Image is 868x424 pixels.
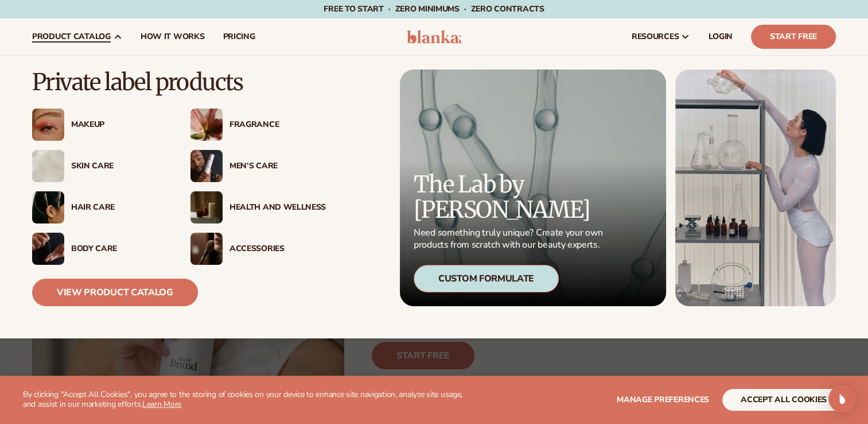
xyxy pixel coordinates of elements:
[71,120,168,130] div: Makeup
[32,150,168,182] a: Cream moisturizer swatch. Skin Care
[414,227,606,251] p: Need something truly unique? Create your own products from scratch with our beauty experts.
[32,279,198,306] a: View Product Catalog
[23,18,131,55] a: product catalog
[32,233,64,265] img: Male hand applying moisturizer.
[32,191,64,223] img: Female hair pulled back with clips.
[617,389,709,411] button: Manage preferences
[32,70,326,95] p: Private label products
[414,265,559,292] div: Custom Formulate
[190,109,223,141] img: Pink blooming flower.
[229,244,326,254] div: Accessories
[722,389,845,411] button: accept all cookies
[229,161,326,171] div: Men’s Care
[71,203,168,213] div: Hair Care
[699,18,742,55] a: LOGIN
[190,233,223,265] img: Female with makeup brush.
[407,30,461,44] img: logo
[675,70,836,306] img: Female in lab with equipment.
[141,32,205,41] span: How It Works
[32,109,168,141] a: Female with glitter eye makeup. Makeup
[32,191,168,223] a: Female hair pulled back with clips. Hair Care
[23,390,471,410] p: By clicking "Accept All Cookies", you agree to the storing of cookies on your device to enhance s...
[190,191,326,223] a: Candles and incense on table. Health And Wellness
[71,161,168,171] div: Skin Care
[709,32,733,41] span: LOGIN
[71,244,168,254] div: Body Care
[32,32,111,41] span: product catalog
[213,18,264,55] a: pricing
[190,109,326,141] a: Pink blooming flower. Fragrance
[131,18,214,55] a: How It Works
[400,70,666,306] a: Microscopic product formula. The Lab by [PERSON_NAME] Need something truly unique? Create your ow...
[190,233,326,265] a: Female with makeup brush. Accessories
[32,233,168,265] a: Male hand applying moisturizer. Body Care
[622,18,699,55] a: resources
[229,120,326,130] div: Fragrance
[229,203,326,213] div: Health And Wellness
[32,150,64,182] img: Cream moisturizer swatch.
[751,25,836,49] a: Start Free
[828,385,856,413] div: Open Intercom Messenger
[324,3,544,14] span: Free to start · ZERO minimums · ZERO contracts
[223,32,255,41] span: pricing
[414,172,606,222] p: The Lab by [PERSON_NAME]
[190,150,326,182] a: Male holding moisturizer bottle. Men’s Care
[190,191,223,223] img: Candles and incense on table.
[142,399,181,410] a: Learn More
[32,109,64,141] img: Female with glitter eye makeup.
[632,32,679,41] span: resources
[190,150,223,182] img: Male holding moisturizer bottle.
[617,394,709,405] span: Manage preferences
